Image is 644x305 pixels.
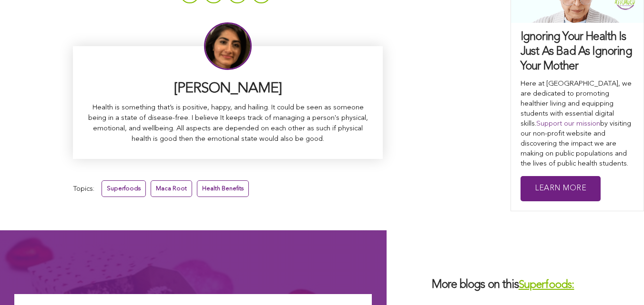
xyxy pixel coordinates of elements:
p: Health is something that’s is positive, happy, and hailing. It could be seen as someone being in ... [87,103,368,145]
a: Maca Root [151,180,192,197]
a: Learn More [521,176,601,201]
img: Sitara Darvish [204,22,252,70]
h3: [PERSON_NAME] [87,79,368,98]
span: Topics: [73,183,94,196]
h3: More blogs on this [427,278,603,293]
a: Superfoods: [519,280,574,291]
iframe: Chat Widget [596,259,644,305]
a: Health Benefits [197,180,249,197]
a: Superfoods [102,180,146,197]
